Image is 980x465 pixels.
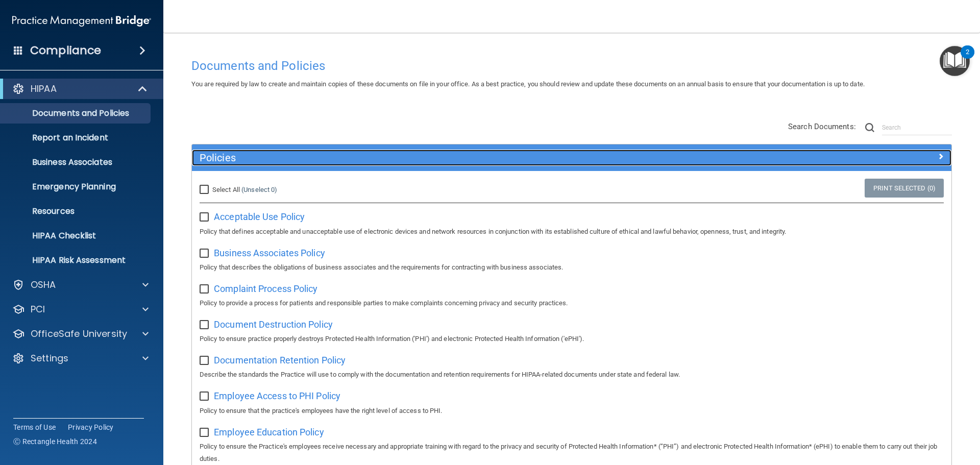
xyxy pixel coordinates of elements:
[31,328,127,340] p: OfficeSafe University
[200,150,944,166] a: Policies
[200,297,944,309] p: Policy to provide a process for patients and responsible parties to make complaints concerning pr...
[214,248,325,258] span: Business Associates Policy
[7,231,146,241] p: HIPAA Checklist
[31,303,45,315] p: PCI
[200,152,754,163] h5: Policies
[200,405,944,417] p: Policy to ensure that the practice's employees have the right level of access to PHI.
[200,369,944,381] p: Describe the standards the Practice will use to comply with the documentation and retention requi...
[30,43,101,58] h4: Compliance
[940,46,970,76] button: Open Resource Center, 2 new notifications
[212,186,240,193] span: Select All
[7,108,146,118] p: Documents and Policies
[31,279,56,291] p: OSHA
[12,83,148,95] a: HIPAA
[865,179,944,198] a: Print Selected (0)
[214,319,333,330] span: Document Destruction Policy
[882,120,952,135] input: Search
[12,352,149,364] a: Settings
[12,328,149,340] a: OfficeSafe University
[214,283,317,294] span: Complaint Process Policy
[7,157,146,167] p: Business Associates
[13,436,97,447] span: Ⓒ Rectangle Health 2024
[12,303,149,315] a: PCI
[214,355,346,365] span: Documentation Retention Policy
[788,122,856,131] span: Search Documents:
[214,427,324,437] span: Employee Education Policy
[241,186,277,193] a: (Unselect 0)
[31,83,57,95] p: HIPAA
[865,123,874,132] img: ic-search.3b580494.png
[191,59,952,72] h4: Documents and Policies
[191,80,865,88] span: You are required by law to create and maintain copies of these documents on file in your office. ...
[200,226,944,238] p: Policy that defines acceptable and unacceptable use of electronic devices and network resources i...
[7,206,146,216] p: Resources
[7,255,146,265] p: HIPAA Risk Assessment
[214,390,340,401] span: Employee Access to PHI Policy
[966,52,969,65] div: 2
[7,133,146,143] p: Report an Incident
[7,182,146,192] p: Emergency Planning
[200,333,944,345] p: Policy to ensure practice properly destroys Protected Health Information ('PHI') and electronic P...
[12,11,151,31] img: PMB logo
[12,279,149,291] a: OSHA
[200,186,211,194] input: Select All (Unselect 0)
[200,261,944,274] p: Policy that describes the obligations of business associates and the requirements for contracting...
[200,440,944,465] p: Policy to ensure the Practice's employees receive necessary and appropriate training with regard ...
[31,352,68,364] p: Settings
[13,422,56,432] a: Terms of Use
[68,422,114,432] a: Privacy Policy
[214,211,305,222] span: Acceptable Use Policy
